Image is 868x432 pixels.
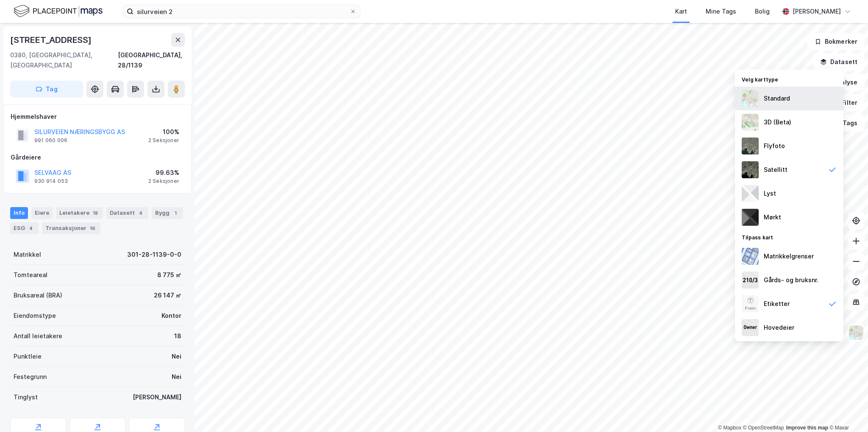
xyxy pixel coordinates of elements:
img: Z [742,137,759,154]
div: 0380, [GEOGRAPHIC_DATA], [GEOGRAPHIC_DATA] [10,50,118,70]
div: Antall leietakere [14,331,62,341]
div: Hjemmelshaver [11,112,184,122]
img: cadastreBorders.cfe08de4b5ddd52a10de.jpeg [742,248,759,265]
div: Nei [172,351,181,362]
div: 1 [171,209,180,217]
img: Z [848,325,864,341]
div: 4 [27,224,35,233]
div: Matrikkelgrenser [764,251,814,261]
div: 2 Seksjoner [148,137,179,144]
button: Datasett [813,53,865,70]
iframe: Chat Widget [826,391,868,432]
div: Standard [764,93,790,104]
div: Satellitt [764,165,787,175]
div: 100% [148,127,179,137]
div: Kontor [161,311,181,321]
div: 3D (Beta) [764,117,791,127]
input: Søk på adresse, matrikkel, gårdeiere, leietakere eller personer [134,5,350,18]
div: Etiketter [764,299,790,309]
div: 991 060 006 [34,137,67,144]
div: Eiendomstype [14,311,56,321]
div: Mine Tags [706,6,736,17]
div: Bruksareal (BRA) [14,290,62,300]
div: Nei [172,372,181,382]
div: Matrikkel [14,250,41,260]
img: logo.f888ab2527a4732fd821a326f86c7f29.svg [14,4,103,19]
a: OpenStreetMap [743,425,784,431]
div: Flyfoto [764,141,785,151]
div: Info [10,207,28,219]
div: [PERSON_NAME] [133,392,181,402]
img: Z [742,114,759,131]
div: Bygg [152,207,183,219]
img: nCdM7BzjoCAAAAAElFTkSuQmCC [742,209,759,226]
div: [GEOGRAPHIC_DATA], 28/1139 [118,50,185,70]
div: 26 147 ㎡ [154,290,181,300]
div: 16 [88,224,97,233]
div: Leietakere [56,207,103,219]
div: 301-28-1139-0-0 [127,250,181,260]
div: Tomteareal [14,270,47,280]
div: Mørkt [764,212,781,222]
div: 18 [174,331,181,341]
div: Gårdeiere [11,152,184,163]
div: Velg karttype [735,71,843,87]
div: [STREET_ADDRESS] [10,33,93,47]
div: Punktleie [14,351,42,362]
div: 4 [136,209,145,217]
div: 2 Seksjoner [148,178,179,185]
img: cadastreKeys.547ab17ec502f5a4ef2b.jpeg [742,272,759,289]
button: Bokmerker [807,33,865,50]
img: Z [742,295,759,312]
div: Kart [675,6,687,17]
img: luj3wr1y2y3+OchiMxRmMxRlscgabnMEmZ7DJGWxyBpucwSZnsMkZbHIGm5zBJmewyRlscgabnMEmZ7DJGWxyBpucwSZnsMkZ... [742,185,759,202]
div: 99.63% [148,168,179,178]
a: Mapbox [718,425,741,431]
div: 18 [91,209,100,217]
div: Eiere [31,207,53,219]
div: 930 914 053 [34,178,68,185]
div: Tilpass kart [735,229,843,244]
a: Improve this map [786,425,828,431]
div: Hovedeier [764,323,794,333]
button: Filter [824,94,865,111]
div: ESG [10,222,39,234]
div: Bolig [755,6,770,17]
img: Z [742,90,759,107]
button: Tags [825,115,865,132]
div: Transaksjoner [42,222,100,234]
div: Lyst [764,188,776,199]
div: 8 775 ㎡ [157,270,181,280]
div: [PERSON_NAME] [793,6,841,17]
img: 9k= [742,161,759,178]
button: Tag [10,81,83,98]
div: Festegrunn [14,372,47,382]
div: Datasett [106,207,148,219]
div: Tinglyst [14,392,38,402]
div: Gårds- og bruksnr. [764,275,818,285]
img: majorOwner.b5e170eddb5c04bfeeff.jpeg [742,319,759,336]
